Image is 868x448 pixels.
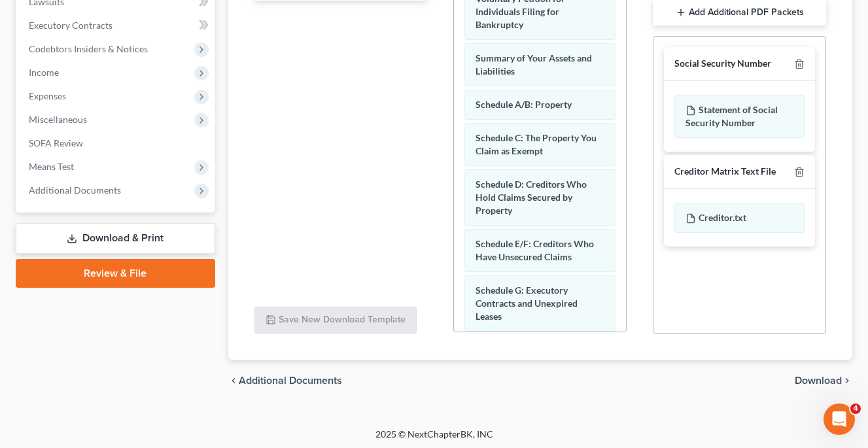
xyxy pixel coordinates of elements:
[476,179,587,216] span: Schedule D: Creditors Who Hold Claims Secured by Property
[29,43,148,54] span: Codebtors Insiders & Notices
[476,132,597,156] span: Schedule C: The Property You Claim as Exempt
[16,223,215,254] a: Download & Print
[476,99,572,110] span: Schedule A/B: Property
[29,90,66,101] span: Expenses
[842,375,852,386] i: chevron_right
[674,58,771,70] div: Social Security Number
[29,67,59,78] span: Income
[29,114,87,125] span: Miscellaneous
[18,14,215,37] a: Executory Contracts
[476,52,592,77] span: Summary of Your Assets and Liabilities
[674,203,805,233] div: Creditor.txt
[850,404,861,414] span: 4
[239,375,342,386] span: Additional Documents
[795,375,852,386] button: Download chevron_right
[476,238,594,262] span: Schedule E/F: Creditors Who Have Unsecured Claims
[29,184,121,196] span: Additional Documents
[476,284,578,322] span: Schedule G: Executory Contracts and Unexpired Leases
[254,307,417,334] button: Save New Download Template
[29,137,83,148] span: SOFA Review
[228,375,239,386] i: chevron_left
[824,404,855,435] iframe: Intercom live chat
[29,20,113,31] span: Executory Contracts
[18,131,215,155] a: SOFA Review
[29,161,74,172] span: Means Test
[228,375,342,386] a: chevron_left Additional Documents
[674,95,805,138] div: Statement of Social Security Number
[674,165,776,178] div: Creditor Matrix Text File
[795,375,842,386] span: Download
[16,259,215,288] a: Review & File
